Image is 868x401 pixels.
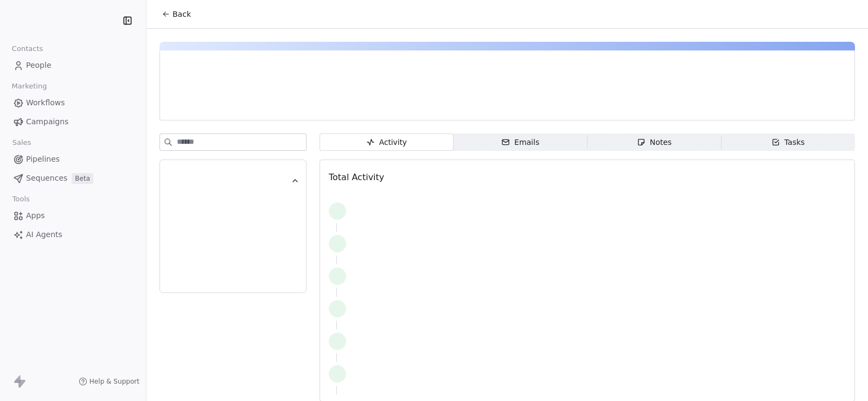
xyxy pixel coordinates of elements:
a: SequencesBeta [9,169,137,187]
a: AI Agents [9,226,137,244]
span: Beta [72,173,93,184]
span: Pipelines [26,154,60,165]
span: Help & Support [90,377,139,386]
span: Workflows [26,97,65,109]
a: Campaigns [9,113,137,131]
span: People [26,60,52,71]
a: Help & Support [79,377,139,386]
span: AI Agents [26,229,62,240]
span: Campaigns [26,116,68,128]
div: Emails [501,137,539,148]
span: Tools [8,191,34,207]
button: Back [155,4,197,24]
span: Sequences [26,173,67,184]
a: Apps [9,207,137,225]
a: Workflows [9,94,137,112]
span: Sales [8,135,36,151]
span: Contacts [7,41,48,57]
span: Marketing [7,78,52,94]
a: Pipelines [9,150,137,168]
span: Apps [26,210,45,221]
span: Total Activity [329,172,384,182]
span: Back [173,9,191,20]
a: People [9,56,137,74]
div: Notes [637,137,672,148]
div: Tasks [771,137,805,148]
